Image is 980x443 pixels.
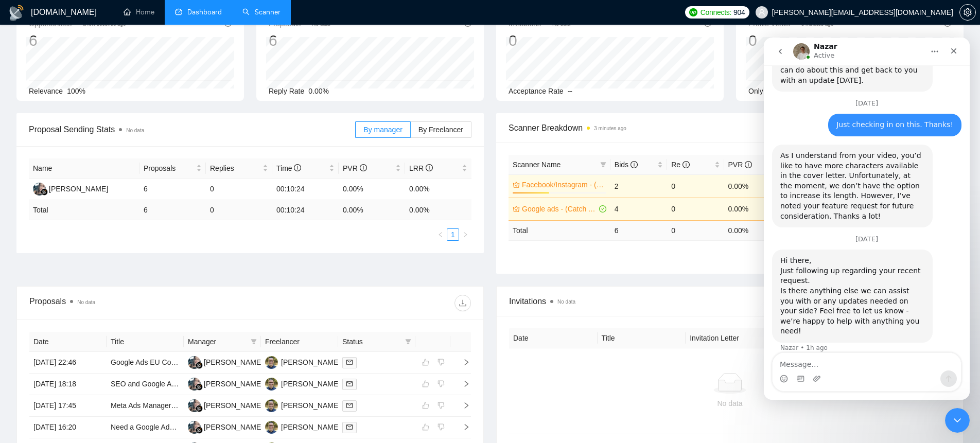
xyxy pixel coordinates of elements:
button: download [454,295,471,311]
span: setting [960,8,975,16]
span: Only exclusive agency members [748,87,852,95]
button: Gif picker [32,337,41,345]
span: filter [598,157,608,172]
th: Date [29,332,107,352]
span: No data [77,299,95,305]
td: [DATE] 18:18 [29,374,107,395]
td: 0.00 % [339,200,405,220]
a: MC[PERSON_NAME] [188,401,263,409]
span: crown [513,205,520,212]
a: 1 [447,229,459,240]
td: [DATE] 16:20 [29,417,107,438]
span: filter [249,334,259,349]
span: right [454,380,470,387]
span: PVR [343,164,367,172]
img: RG [265,378,278,391]
span: Scanner Breakdown [509,121,951,134]
td: [DATE] 17:45 [29,395,107,417]
a: SEO and Google Ads Specialist for Website Optimization [111,380,292,388]
span: filter [403,334,413,349]
a: setting [959,8,976,16]
div: As I understand from your video, you’d like to have more characters available in the cover letter... [8,107,169,190]
td: Total [29,200,139,220]
img: gigradar-bm.png [196,405,203,412]
a: RG[PERSON_NAME] [265,379,340,387]
td: 0 [206,179,272,200]
span: Re [671,161,690,169]
th: Invitation Letter [686,328,774,348]
div: Hi there,Just following up regarding your recent request.Is there anything else we can assist you... [8,212,169,305]
a: Facebook/Instagram - (Catch All - Training) [522,179,604,190]
img: MC [188,356,201,369]
time: 3 minutes ago [594,126,626,131]
span: 904 [733,7,745,18]
div: [PERSON_NAME] [281,421,340,433]
img: MC [188,399,201,412]
td: 0.00 % [405,200,471,220]
iframe: Intercom live chat [764,38,970,400]
div: [PERSON_NAME] [49,183,108,194]
span: user [758,9,765,16]
div: ryan@growthsteps.com says… [8,76,198,107]
td: 0.00% [724,174,781,198]
img: MC [33,183,46,196]
span: dashboard [175,8,182,15]
span: crown [513,181,520,188]
div: 0 [509,31,570,50]
span: right [454,423,470,431]
span: mail [346,402,353,409]
div: [DATE] [8,198,198,212]
img: gigradar-bm.png [196,362,203,369]
th: Manager [184,332,261,352]
span: LRR [409,164,433,172]
div: [PERSON_NAME] [281,400,340,411]
button: right [459,228,471,241]
a: RG[PERSON_NAME] [265,422,340,431]
span: No data [312,21,330,27]
td: 00:10:24 [272,179,339,200]
span: Proposal Sending Stats [29,123,355,136]
div: [PERSON_NAME] [204,378,263,389]
span: Manager [188,336,247,347]
a: RG[PERSON_NAME] [265,401,340,409]
span: By manager [363,126,402,134]
th: Title [107,332,184,352]
span: Scanner Name [513,161,561,169]
th: Date [509,328,598,348]
div: 0 [748,31,834,50]
img: MC [188,378,201,391]
span: info-circle [294,164,301,171]
td: Google Ads EU Cookiebot Compliance [107,352,184,374]
th: Proposals [139,158,206,179]
span: right [462,232,468,238]
span: info-circle [631,161,638,168]
button: Upload attachment [49,337,57,345]
span: Time [276,164,301,172]
td: 2 [610,174,667,198]
span: Proposals [144,163,194,174]
a: Google ads - (Catch All - Training) - $75 [522,203,597,215]
div: [PERSON_NAME] [281,378,340,389]
span: mail [346,359,353,365]
td: 0.00% [724,198,781,220]
div: As I understand from your video, you’d like to have more characters available in the cover letter... [16,113,161,184]
button: Send a message… [177,333,193,349]
span: download [455,299,470,307]
a: Google Ads EU Cookiebot Compliance [111,358,234,366]
td: Total [509,220,610,240]
span: mail [346,424,353,430]
div: Proposals [29,295,250,311]
span: info-circle [682,161,690,168]
button: setting [959,4,976,21]
img: RG [265,399,278,412]
span: filter [600,162,606,168]
td: 0.00% [405,179,471,200]
span: By Freelancer [418,126,463,134]
div: [DATE] [8,62,198,76]
li: Previous Page [434,228,447,241]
